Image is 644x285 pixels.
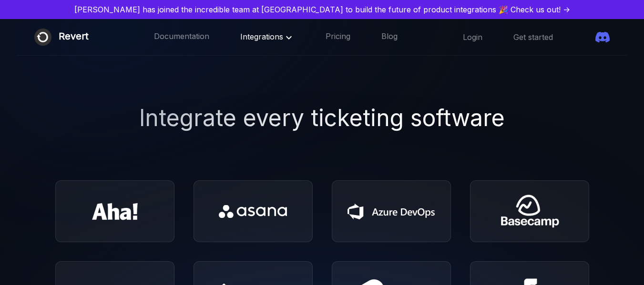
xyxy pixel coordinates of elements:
a: [PERSON_NAME] has joined the incredible team at [GEOGRAPHIC_DATA] to build the future of product ... [4,4,640,15]
span: Integrations [240,32,295,41]
a: Blog [381,31,398,43]
img: Azure Devops Icon [348,204,435,219]
a: Login [463,32,482,42]
a: Documentation [154,31,209,43]
img: Asana Icon [219,205,287,218]
a: Pricing [326,31,350,43]
img: Revert logo [34,29,51,46]
img: Basecamp Icon [492,194,567,229]
img: Aha Icon [85,195,144,228]
div: Revert [59,29,89,46]
a: Get started [513,32,553,42]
